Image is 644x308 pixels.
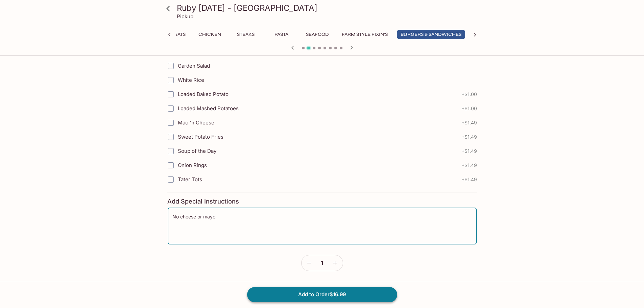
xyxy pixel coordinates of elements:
span: + $1.00 [461,92,477,97]
h3: Ruby [DATE] - [GEOGRAPHIC_DATA] [177,3,479,13]
span: + $1.49 [461,148,477,154]
span: Sweet Potato Fries [178,134,223,140]
span: + $1.00 [461,106,477,111]
span: + $1.49 [461,177,477,182]
h4: Add Special Instructions [167,198,477,205]
button: Seafood [302,30,333,39]
p: Pickup [177,13,193,20]
button: Pasta [266,30,297,39]
button: Add to Order$16.99 [247,287,397,302]
span: Mac 'n Cheese [178,119,214,126]
span: Onion Rings [178,162,207,168]
button: Chicken [195,30,225,39]
span: + $1.49 [461,134,477,140]
button: Burgers & Sandwiches [397,30,465,39]
span: White Rice [178,77,204,83]
span: Loaded Mashed Potatoes [178,105,239,112]
button: Farm Style Fixin's [338,30,391,39]
span: + $1.49 [461,163,477,168]
button: Steaks [231,30,261,39]
span: Tater Tots [178,176,202,183]
span: 1 [321,259,323,267]
span: Soup of the Day [178,148,216,154]
span: Loaded Baked Potato [178,91,229,97]
span: Garden Salad [178,63,210,69]
span: + $1.49 [461,120,477,125]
